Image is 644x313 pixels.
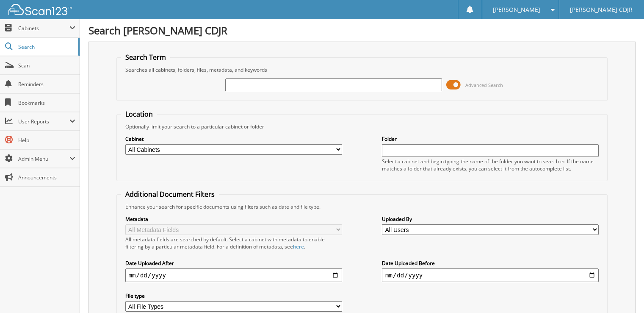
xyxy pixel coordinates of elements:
[125,292,342,299] label: File type
[493,7,540,12] span: [PERSON_NAME]
[293,243,304,250] a: here
[121,109,157,119] legend: Location
[125,215,342,223] label: Metadata
[465,82,503,88] span: Advanced Search
[18,137,75,144] span: Help
[382,158,599,172] div: Select a cabinet and begin typing the name of the folder you want to search in. If the name match...
[125,135,342,143] label: Cabinet
[88,23,636,37] h1: Search [PERSON_NAME] CDJR
[125,236,342,250] div: All metadata fields are searched by default. Select a cabinet with metadata to enable filtering b...
[18,25,69,32] span: Cabinets
[18,81,75,88] span: Reminders
[18,155,69,162] span: Admin Menu
[8,4,72,15] img: scan123-logo-white.svg
[125,268,342,282] input: start
[18,99,75,106] span: Bookmarks
[382,268,599,282] input: end
[570,7,633,12] span: [PERSON_NAME] CDJR
[382,135,599,143] label: Folder
[382,215,599,223] label: Uploaded By
[121,53,170,62] legend: Search Term
[121,190,219,199] legend: Additional Document Filters
[18,62,75,69] span: Scan
[121,66,603,73] div: Searches all cabinets, folders, files, metadata, and keywords
[18,43,74,50] span: Search
[121,203,603,210] div: Enhance your search for specific documents using filters such as date and file type.
[18,118,69,125] span: User Reports
[121,123,603,130] div: Optionally limit your search to a particular cabinet or folder
[382,260,599,267] label: Date Uploaded Before
[125,260,342,267] label: Date Uploaded After
[18,174,75,181] span: Announcements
